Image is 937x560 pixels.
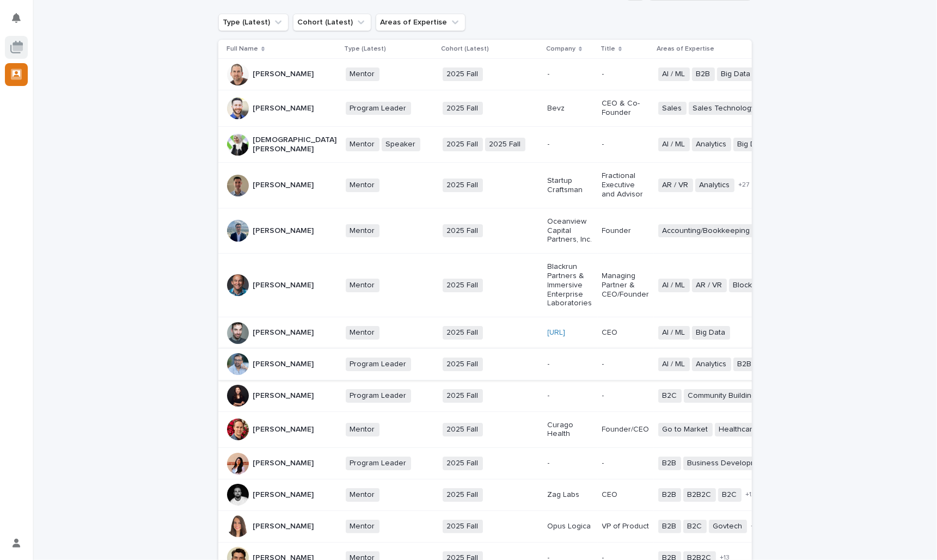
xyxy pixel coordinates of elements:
p: Oceanview Capital Partners, Inc. [548,217,593,244]
p: [PERSON_NAME] [253,181,314,190]
button: Type (Latest) [218,14,289,31]
p: Opus Logica [548,522,593,531]
p: Bevz [548,104,593,113]
span: Program Leader [346,457,411,470]
span: 2025 Fall [443,224,483,238]
p: [PERSON_NAME] [253,490,314,500]
span: Mentor [346,67,379,81]
span: AR / VR [692,279,727,292]
p: - [548,459,593,468]
span: 2025 Fall [443,457,483,470]
span: Analytics [692,358,731,371]
span: B2B [733,358,756,371]
span: Speaker [382,138,420,151]
span: AI / ML [658,358,690,371]
span: B2B [658,520,681,533]
span: 2025 Fall [443,520,483,533]
div: Notifications [14,13,28,30]
p: CEO [602,328,650,337]
span: 2025 Fall [443,389,483,403]
p: Type (Latest) [345,43,387,55]
span: + 7 [751,523,758,530]
span: Go to Market [658,423,713,436]
p: CEO [602,490,650,500]
span: B2C [718,488,742,502]
span: Healthcare [715,423,762,436]
span: Analytics [695,179,734,192]
span: AI / ML [658,279,690,292]
p: - [548,70,593,79]
span: B2B [692,67,715,81]
span: B2B2C [683,488,716,502]
span: Accounting/Bookkeeping [658,224,755,238]
span: B2C [683,520,707,533]
p: [PERSON_NAME] [253,281,314,290]
span: Program Leader [346,102,411,115]
p: Company [547,43,576,55]
span: 2025 Fall [443,423,483,436]
span: 2025 Fall [443,138,483,151]
span: Mentor [346,224,379,238]
p: Title [601,43,616,55]
p: [PERSON_NAME] [253,104,314,113]
span: Mentor [346,279,379,292]
p: Areas of Expertise [657,43,715,55]
p: - [602,391,650,401]
span: B2C [658,389,682,403]
span: AI / ML [658,67,690,81]
span: Big Data [692,326,730,340]
span: Sales Technology [689,102,760,115]
span: Blockchain / Crypto [729,279,805,292]
span: Community Building [684,389,761,403]
p: - [602,140,650,149]
p: [PERSON_NAME] [253,425,314,434]
p: [PERSON_NAME] [253,459,314,468]
button: Areas of Expertise [376,14,466,31]
p: [PERSON_NAME] [253,360,314,369]
p: - [602,70,650,79]
span: Big Data [733,138,771,151]
p: [PERSON_NAME] [253,226,314,236]
span: Mentor [346,138,379,151]
span: 2025 Fall [443,326,483,340]
span: Program Leader [346,358,411,371]
p: [DEMOGRAPHIC_DATA][PERSON_NAME] [253,136,337,154]
span: 2025 Fall [443,67,483,81]
p: [PERSON_NAME] [253,70,314,79]
p: Curago Health [548,421,593,439]
button: Notifications [5,7,28,29]
span: 2025 Fall [443,358,483,371]
span: Big Data [717,67,755,81]
p: [PERSON_NAME] [253,328,314,337]
p: - [602,459,650,468]
span: Business Development [683,457,773,470]
p: Full Name [227,43,259,55]
span: 2025 Fall [443,279,483,292]
p: Founder [602,226,650,236]
p: - [602,360,650,369]
p: CEO & Co-Founder [602,99,650,118]
button: Cohort (Latest) [293,14,371,31]
span: Govtech [709,520,747,533]
p: Cohort (Latest) [442,43,489,55]
p: [PERSON_NAME] [253,522,314,531]
a: [URL] [548,329,566,336]
span: B2B [658,457,681,470]
span: 2025 Fall [485,138,525,151]
p: - [548,140,593,149]
span: 2025 Fall [443,488,483,502]
p: Managing Partner & CEO/Founder [602,272,650,299]
span: AI / ML [658,138,690,151]
p: Startup Craftsman [548,176,593,195]
span: + 27 [739,182,750,188]
span: 2025 Fall [443,102,483,115]
p: Founder/CEO [602,425,650,434]
span: Mentor [346,179,379,192]
span: AR / VR [658,179,693,192]
span: Mentor [346,326,379,340]
span: AI / ML [658,326,690,340]
p: Blackrun Partners & Immersive Enterprise Laboratories [548,262,593,308]
span: Mentor [346,423,379,436]
span: + 12 [746,491,756,498]
span: 2025 Fall [443,179,483,192]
